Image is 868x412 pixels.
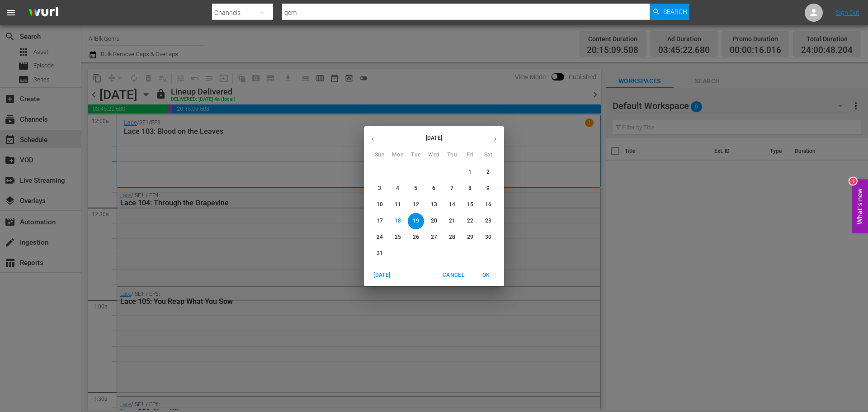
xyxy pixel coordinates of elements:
p: 5 [414,185,417,192]
span: Mon [390,151,406,160]
p: 27 [431,233,437,241]
button: 14 [444,197,460,213]
button: 13 [426,197,442,213]
span: Tue [408,151,424,160]
button: 6 [426,180,442,197]
p: 18 [395,217,401,225]
p: [DATE] [382,134,486,142]
p: 8 [468,185,472,192]
button: 26 [408,229,424,246]
button: 25 [390,229,406,246]
button: 16 [480,197,496,213]
button: 20 [426,213,442,229]
p: 17 [377,217,383,225]
button: 24 [372,229,388,246]
p: 11 [395,201,401,208]
p: 22 [467,217,473,225]
p: 21 [449,217,455,225]
button: 28 [444,229,460,246]
button: [DATE] [368,268,396,283]
div: 1 [849,177,857,185]
p: 7 [450,185,453,192]
span: Search [663,4,687,20]
button: 29 [462,229,478,246]
button: 1 [462,164,478,180]
p: 13 [431,201,437,208]
button: 3 [372,180,388,197]
p: 4 [396,185,399,192]
p: 10 [377,201,383,208]
span: Sat [480,151,496,160]
p: 14 [449,201,455,208]
span: Cancel [443,270,464,280]
button: 11 [390,197,406,213]
span: menu [5,7,16,18]
button: 31 [372,246,388,262]
p: 20 [431,217,437,225]
button: 18 [390,213,406,229]
button: 30 [480,229,496,246]
button: 21 [444,213,460,229]
button: Cancel [439,268,468,283]
button: 4 [390,180,406,197]
button: 5 [408,180,424,197]
button: 19 [408,213,424,229]
p: 1 [468,168,472,176]
button: 7 [444,180,460,197]
button: 8 [462,180,478,197]
p: 30 [485,233,491,241]
button: 27 [426,229,442,246]
p: 29 [467,233,473,241]
button: 10 [372,197,388,213]
p: 31 [377,250,383,257]
button: Open Feedback Widget [852,179,868,233]
button: 22 [462,213,478,229]
span: Sun [372,151,388,160]
span: [DATE] [371,270,393,280]
span: Fri [462,151,478,160]
p: 28 [449,233,455,241]
button: 15 [462,197,478,213]
a: Sign Out [836,9,859,16]
button: 17 [372,213,388,229]
img: ans4CAIJ8jUAAAAAAAAAAAAAAAAAAAAAAAAgQb4GAAAAAAAAAAAAAAAAAAAAAAAAJMjXAAAAAAAAAAAAAAAAAAAAAAAAgAT5G... [22,2,65,24]
p: 3 [378,185,381,192]
p: 12 [413,201,419,208]
span: Wed [426,151,442,160]
p: 23 [485,217,491,225]
p: 15 [467,201,473,208]
p: 2 [486,168,490,176]
button: 23 [480,213,496,229]
p: 26 [413,233,419,241]
button: 9 [480,180,496,197]
p: 25 [395,233,401,241]
p: 19 [413,217,419,225]
button: 2 [480,164,496,180]
span: OK [475,270,497,280]
button: OK [472,268,500,283]
p: 16 [485,201,491,208]
p: 6 [432,185,435,192]
span: Thu [444,151,460,160]
p: 9 [486,185,490,192]
button: 12 [408,197,424,213]
p: 24 [377,233,383,241]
